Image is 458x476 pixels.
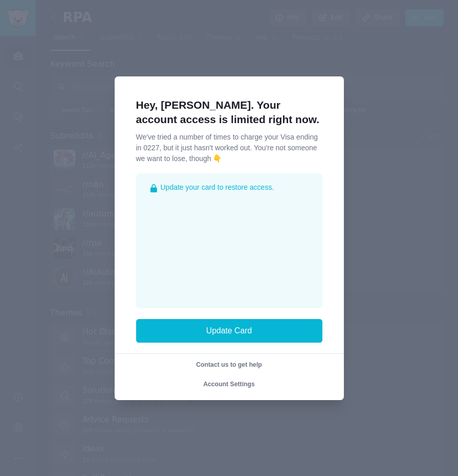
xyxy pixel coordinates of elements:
span: Contact us to get help [196,361,262,368]
p: We've tried a number of times to charge your Visa ending in 0227, but it just hasn't worked out. ... [136,132,322,164]
span: Update your card to restore access. [161,182,274,193]
span: Account Settings [203,381,255,388]
iframe: Secure payment input frame [148,198,310,300]
button: Update Card [136,319,322,343]
h1: Hey, [PERSON_NAME]. Your account access is limited right now. [136,98,322,127]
